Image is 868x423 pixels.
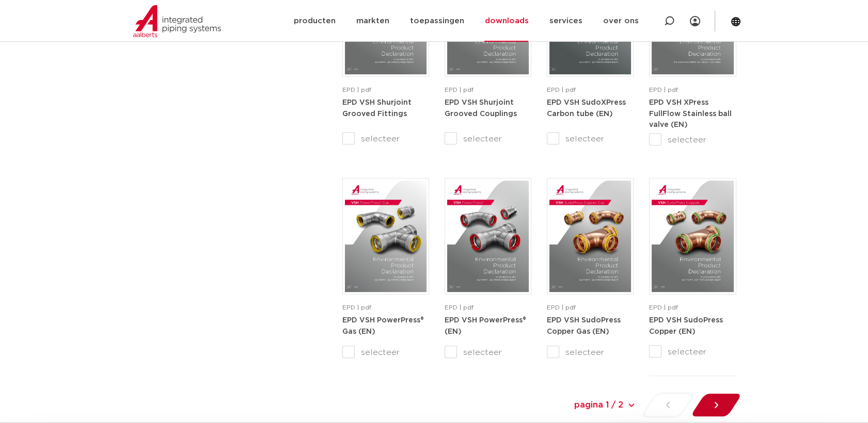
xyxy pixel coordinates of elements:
img: VSH-SudoPress-Copper_A4EPD_5011072_EN-pdf.jpg [652,181,733,292]
span: EPD | pdf [342,304,371,311]
a: EPD VSH XPress FullFlow Stainless ball valve (EN) [649,99,732,128]
label: selecteer [547,346,634,359]
span: EPD | pdf [445,304,474,311]
img: VSH-SudoPress-Copper-Gas_A4EPD_5011061_EN-pdf.jpg [549,181,631,292]
span: EPD | pdf [547,304,576,311]
strong: EPD VSH SudoXPress Carbon tube (EN) [547,99,626,118]
img: VSH-PowerPress_A4EPD_5011041_EN-pdf.jpg [447,181,529,292]
span: EPD | pdf [649,87,678,93]
label: selecteer [649,346,736,358]
a: EPD VSH Shurjoint Grooved Fittings [342,99,412,118]
label: selecteer [342,346,429,359]
span: EPD | pdf [547,87,576,93]
strong: EPD VSH Shurjoint Grooved Couplings [445,99,517,118]
img: EPD-VSH-PowerPress-Gas-pdf.jpg [345,181,427,292]
strong: EPD VSH XPress FullFlow Stainless ball valve (EN) [649,99,732,128]
span: EPD | pdf [445,87,474,93]
strong: EPD VSH Shurjoint Grooved Fittings [342,99,412,118]
label: selecteer [445,133,531,145]
a: EPD VSH SudoPress Copper (EN) [649,316,723,335]
a: EPD VSH PowerPress® (EN) [445,316,526,335]
span: EPD | pdf [342,87,371,93]
strong: EPD VSH SudoPress Copper (EN) [649,317,723,335]
span: EPD | pdf [649,304,678,311]
a: EPD VSH SudoXPress Carbon tube (EN) [547,99,626,118]
strong: EPD VSH SudoPress Copper Gas (EN) [547,317,621,335]
strong: EPD VSH PowerPress® Gas (EN) [342,317,424,335]
label: selecteer [342,133,429,145]
label: selecteer [649,134,736,146]
strong: EPD VSH PowerPress® (EN) [445,317,526,335]
a: EPD VSH SudoPress Copper Gas (EN) [547,316,621,335]
label: selecteer [547,133,634,145]
a: EPD VSH Shurjoint Grooved Couplings [445,99,517,118]
a: EPD VSH PowerPress® Gas (EN) [342,316,424,335]
label: selecteer [445,346,531,359]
